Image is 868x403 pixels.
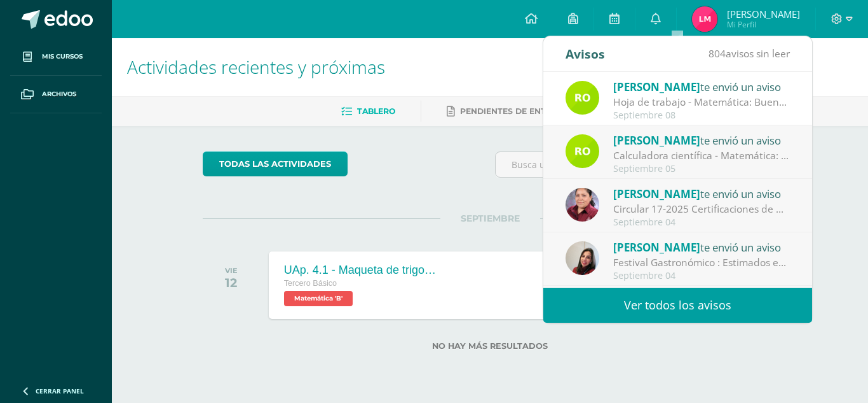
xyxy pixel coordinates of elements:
div: Festival Gastronómico : Estimados estudiantes, que tengan un bendecido día, les recuerdo aspectos... [613,255,790,270]
a: Pendientes de entrega [447,101,569,122]
span: Tercero Básico [284,279,337,288]
span: [PERSON_NAME] [613,240,700,255]
div: Septiembre 04 [613,217,790,228]
span: Tablero [357,106,395,116]
label: No hay más resultados [203,341,778,351]
span: Mi Perfil [727,19,800,30]
a: Ver todos los avisos [543,288,812,323]
img: 076581cafb5e7529ab059e05b9dc0677.png [692,6,717,32]
div: Circular 17-2025 Certificaciones de nacimiento: Buenos días estimados padres de familia. Paz y bi... [613,202,790,216]
span: Mis cursos [42,52,83,62]
div: 12 [225,275,238,290]
div: te envió un aviso [613,239,790,255]
img: 53ebae3843709d0b88523289b497d643.png [566,81,599,115]
span: Archivos [42,89,76,99]
span: Cerrar panel [36,386,84,395]
div: te envió un aviso [613,132,790,148]
div: Hoja de trabajo - Matemática: Buenos días, bendiciones para usted y familia. Informo que hoy fue ... [613,95,790,110]
div: te envió un aviso [613,185,790,202]
div: VIE [225,266,238,275]
a: Archivos [10,76,102,113]
a: todas las Actividades [203,152,348,176]
a: Mis cursos [10,38,102,76]
span: Matemática 'B' [284,291,353,306]
span: 804 [709,46,726,60]
img: 82fee4d3dc6a1592674ec48585172ce7.png [566,241,599,275]
div: Avisos [566,36,605,71]
span: Pendientes de entrega [460,106,569,116]
img: ca38207ff64f461ec141487f36af9fbf.png [566,188,599,222]
div: UAp. 4.1 - Maqueta de trigonometría [284,264,437,277]
div: Calculadora científica - Matemática: Buenos días, bendiciones para usted y familia. Solicito su a... [613,148,790,163]
span: SEPTIEMBRE [440,213,540,224]
span: Actividades recientes y próximas [127,55,385,79]
a: Tablero [341,101,395,122]
span: avisos sin leer [709,46,790,60]
span: [PERSON_NAME] [613,80,700,94]
div: te envió un aviso [613,78,790,95]
div: Septiembre 04 [613,271,790,281]
input: Busca una actividad próxima aquí... [496,152,777,177]
img: 53ebae3843709d0b88523289b497d643.png [566,134,599,168]
div: Septiembre 08 [613,110,790,121]
span: [PERSON_NAME] [727,8,800,20]
div: Septiembre 05 [613,164,790,174]
span: [PERSON_NAME] [613,133,700,148]
span: [PERSON_NAME] [613,187,700,201]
